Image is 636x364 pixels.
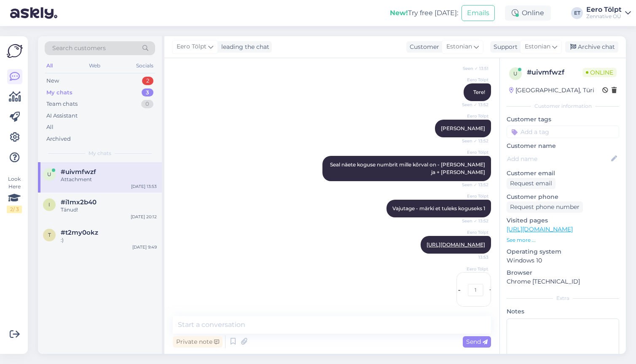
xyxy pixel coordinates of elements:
[46,112,78,120] div: AI Assistant
[457,77,488,83] span: Eero Tölpt
[507,216,619,225] p: Visited pages
[390,9,408,17] b: New!
[61,236,157,244] div: :)
[61,229,98,236] span: #t2my0okz
[505,5,551,21] div: Online
[507,115,619,124] p: Customer tags
[46,135,71,143] div: Archived
[466,338,488,345] span: Send
[46,77,59,85] div: New
[46,88,72,97] div: My chats
[390,8,458,18] div: Try free [DATE]:
[457,193,488,199] span: Eero Tölpt
[586,6,631,20] a: Eero TölptZennative OÜ
[473,89,485,95] span: Tere!
[513,70,518,77] span: u
[457,138,488,144] span: Seen ✓ 13:52
[132,244,157,250] div: [DATE] 9:49
[490,43,518,51] div: Support
[507,236,619,244] p: See more ...
[509,86,594,95] div: [GEOGRAPHIC_DATA], Türi
[48,232,51,238] span: t
[586,13,622,20] div: Zennative OÜ
[507,201,583,213] div: Request phone number
[61,198,97,206] span: #i1mx2b40
[131,214,157,220] div: [DATE] 20:12
[61,206,157,214] div: Tänud!
[406,43,439,51] div: Customer
[131,183,157,190] div: [DATE] 13:53
[507,169,619,178] p: Customer email
[457,273,491,306] img: Attachment
[457,182,488,188] span: Seen ✓ 13:52
[527,67,582,78] div: # uivmfwzf
[456,307,488,313] span: 13:53
[52,44,106,53] span: Search customers
[507,154,609,163] input: Add name
[507,256,619,265] p: Windows 10
[507,102,619,110] div: Customer information
[89,150,111,157] span: My chats
[457,218,488,224] span: Seen ✓ 13:52
[142,88,153,97] div: 3
[507,268,619,277] p: Browser
[507,142,619,150] p: Customer name
[441,125,485,131] span: [PERSON_NAME]
[456,266,488,272] span: Eero Tölpt
[507,193,619,201] p: Customer phone
[457,149,488,155] span: Eero Tölpt
[218,43,269,51] div: leading the chat
[507,307,619,316] p: Notes
[45,60,54,71] div: All
[446,42,472,51] span: Estonian
[571,7,583,19] div: ET
[47,171,51,177] span: u
[46,123,54,131] div: All
[392,205,485,211] span: Vajutage - märki et tuleks koguseks 1
[46,100,78,108] div: Team chats
[507,294,619,302] div: Extra
[457,254,488,260] span: 13:53
[586,6,622,13] div: Eero Tölpt
[61,168,96,176] span: #uivmfwzf
[525,42,550,51] span: Estonian
[330,161,486,175] span: Seal näete koguse numbrit mille kõrval on - [PERSON_NAME] ja + [PERSON_NAME]
[507,247,619,256] p: Operating system
[427,241,485,248] a: [URL][DOMAIN_NAME]
[507,178,555,189] div: Request email
[462,5,495,21] button: Emails
[457,113,488,119] span: Eero Tölpt
[48,201,50,208] span: i
[565,41,618,53] div: Archive chat
[142,77,153,85] div: 2
[507,126,619,138] input: Add a tag
[177,42,207,51] span: Eero Tölpt
[134,60,155,71] div: Socials
[7,43,23,59] img: Askly Logo
[7,175,22,213] div: Look Here
[141,100,153,108] div: 0
[507,277,619,286] p: Chrome [TECHNICAL_ID]
[582,68,617,77] span: Online
[457,65,488,72] span: Seen ✓ 13:51
[173,336,223,348] div: Private note
[87,60,102,71] div: Web
[61,176,157,183] div: Attachment
[7,206,22,213] div: 2 / 3
[507,225,573,233] a: [URL][DOMAIN_NAME]
[457,229,488,236] span: Eero Tölpt
[457,102,488,108] span: Seen ✓ 13:52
